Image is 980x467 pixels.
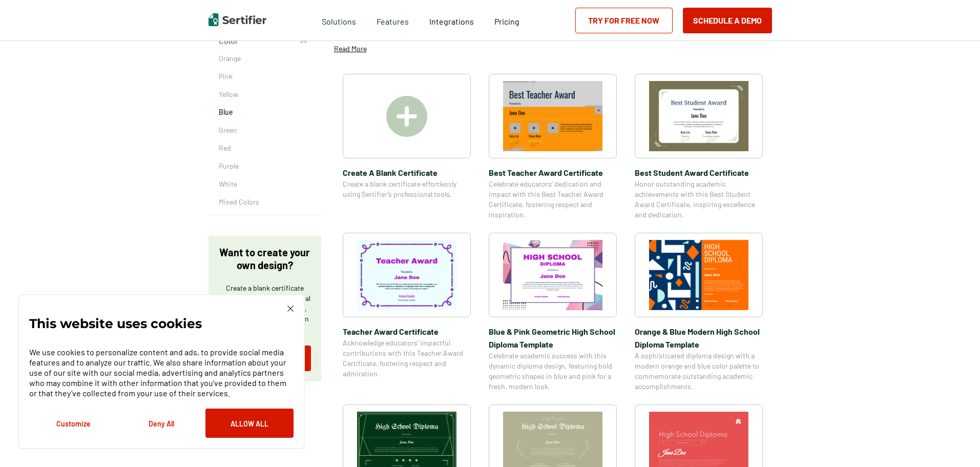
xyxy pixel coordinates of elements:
button: Allow All [205,409,294,438]
img: Best Student Award Certificate​ [649,81,748,151]
img: Sertifier | Digital Credentialing Platform [208,13,266,26]
a: Mixed Colors [219,197,311,207]
p: Want to create your own design? [219,246,311,272]
a: Try for Free Now [575,8,673,33]
a: Pink [219,71,311,82]
span: Celebrate educators’ dedication and impact with this Best Teacher Award Certificate, fostering re... [489,179,617,220]
span: Features [377,14,409,27]
span: Teacher Award Certificate [343,325,471,338]
img: Teacher Award Certificate [357,240,456,310]
iframe: Chat Widget [929,418,980,467]
span: Solutions [322,14,356,27]
span: Acknowledge educators’ impactful contributions with this Teacher Award Certificate, fostering res... [343,338,471,379]
span: Create a blank certificate effortlessly using Sertifier’s professional tools. [343,179,471,199]
button: Color [208,29,321,53]
span: Create A Blank Certificate [343,166,471,179]
a: Teacher Award CertificateTeacher Award CertificateAcknowledge educators’ impactful contributions ... [343,233,471,392]
p: This website uses cookies [29,318,202,329]
a: Blue & Pink Geometric High School Diploma TemplateBlue & Pink Geometric High School Diploma Templ... [489,233,617,392]
img: Cookie Popup Close [287,306,294,312]
a: Blue [219,107,311,117]
span: Blue & Pink Geometric High School Diploma Template [489,325,617,351]
a: White [219,179,311,189]
p: Read More [334,44,367,54]
a: Best Student Award Certificate​Best Student Award Certificate​Honor outstanding academic achievem... [635,74,763,220]
button: Schedule a Demo [683,8,772,33]
a: Integrations [429,14,474,27]
button: Deny All [117,409,205,438]
a: Yellow [219,89,311,99]
span: Best Teacher Award Certificate​ [489,166,617,179]
p: We use cookies to personalize content and ads, to provide social media features and to analyze ou... [29,347,294,398]
span: Integrations [429,16,474,26]
img: Create A Blank Certificate [386,96,427,137]
span: Best Student Award Certificate​ [635,166,763,179]
a: Green [219,125,311,135]
a: Orange & Blue Modern High School Diploma TemplateOrange & Blue Modern High School Diploma Templat... [635,233,763,392]
a: Pricing [494,14,519,27]
img: Blue & Pink Geometric High School Diploma Template [503,240,602,310]
p: Create a blank certificate with Sertifier for professional presentations, credentials, and custom... [219,283,311,334]
a: Red [219,143,311,153]
a: Purple [219,161,311,171]
span: Celebrate academic success with this dynamic diploma design, featuring bold geometric shapes in b... [489,351,617,392]
span: Honor outstanding academic achievements with this Best Student Award Certificate, inspiring excel... [635,179,763,220]
span: Orange & Blue Modern High School Diploma Template [635,325,763,351]
img: Orange & Blue Modern High School Diploma Template [649,240,748,310]
button: Customize [29,409,117,438]
img: Best Teacher Award Certificate​ [503,81,602,151]
span: A sophisticated diploma design with a modern orange and blue color palette to commemorate outstan... [635,351,763,392]
a: Best Teacher Award Certificate​Best Teacher Award Certificate​Celebrate educators’ dedication and... [489,74,617,220]
a: Orange [219,53,311,64]
span: Pricing [494,16,519,26]
div: Color [208,53,321,215]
